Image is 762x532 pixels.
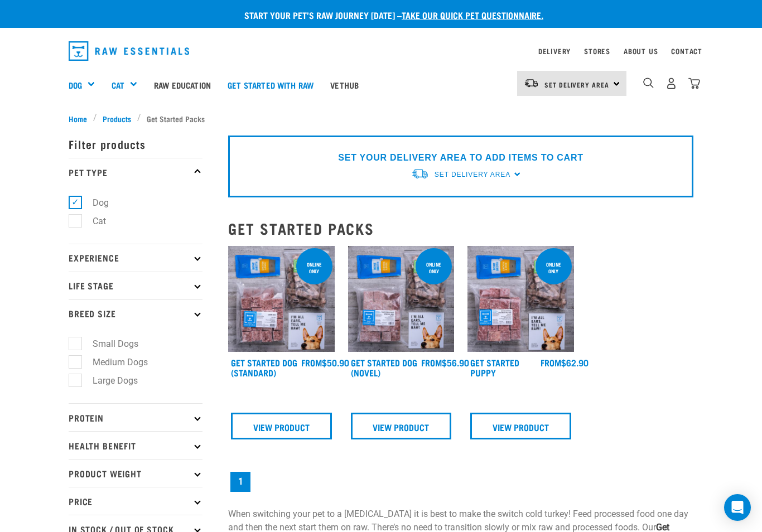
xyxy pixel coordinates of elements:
[624,49,658,53] a: About Us
[228,220,693,237] h2: Get Started Packs
[411,168,429,180] img: van-moving.png
[112,79,124,91] a: Cat
[351,413,452,439] a: View Product
[402,12,543,17] a: take our quick pet questionnaire.
[421,360,442,365] span: FROM
[536,256,572,279] div: online only
[470,413,571,439] a: View Product
[231,360,297,375] a: Get Started Dog (Standard)
[219,62,322,107] a: Get started with Raw
[538,49,571,53] a: Delivery
[69,113,87,124] span: Home
[338,151,583,165] p: SET YOUR DELIVERY AREA TO ADD ITEMS TO CART
[75,374,142,388] label: Large Dogs
[665,78,677,89] img: user.png
[75,214,110,228] label: Cat
[322,62,367,107] a: Vethub
[146,62,219,107] a: Raw Education
[231,413,332,439] a: View Product
[301,360,322,365] span: FROM
[69,459,202,487] p: Product Weight
[69,244,202,272] p: Experience
[228,246,335,352] img: NSP Dog Standard Update
[103,113,131,124] span: Products
[69,403,202,431] p: Protein
[97,113,137,124] a: Products
[524,78,539,88] img: van-moving.png
[724,494,751,521] div: Open Intercom Messenger
[467,246,574,352] img: NPS Puppy Update
[69,431,202,459] p: Health Benefit
[230,472,250,492] a: Page 1
[416,256,452,279] div: online only
[544,83,609,86] span: Set Delivery Area
[69,487,202,515] p: Price
[75,196,113,210] label: Dog
[348,246,455,352] img: NSP Dog Novel Update
[69,79,82,91] a: Dog
[470,360,519,375] a: Get Started Puppy
[584,49,610,53] a: Stores
[60,37,702,65] nav: dropdown navigation
[69,299,202,327] p: Breed Size
[69,41,189,61] img: Raw Essentials Logo
[435,171,510,178] span: Set Delivery Area
[296,256,332,279] div: online only
[301,357,349,367] div: $50.90
[75,337,143,351] label: Small Dogs
[541,360,561,365] span: FROM
[75,355,152,369] label: Medium Dogs
[421,357,469,367] div: $56.90
[69,158,202,186] p: Pet Type
[69,272,202,299] p: Life Stage
[541,357,589,367] div: $62.90
[69,113,93,124] a: Home
[69,130,202,158] p: Filter products
[688,78,700,89] img: home-icon@2x.png
[351,360,417,375] a: Get Started Dog (Novel)
[228,470,693,494] nav: pagination
[643,78,654,88] img: home-icon-1@2x.png
[69,113,693,124] nav: breadcrumbs
[671,49,702,53] a: Contact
